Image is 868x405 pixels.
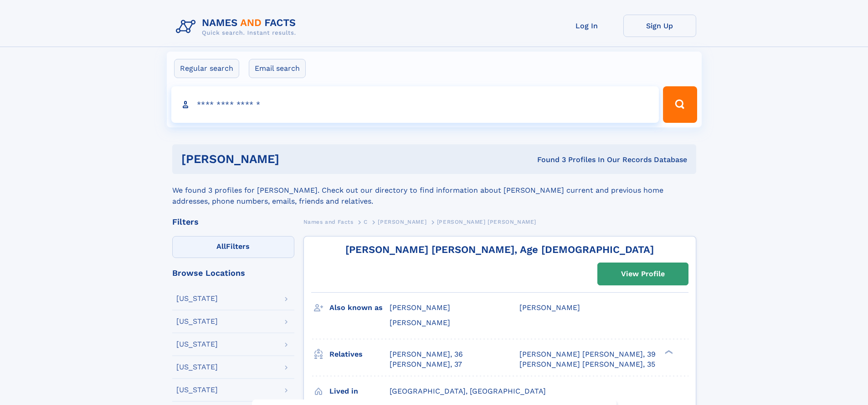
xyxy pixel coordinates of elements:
span: [PERSON_NAME] [390,318,450,327]
div: Found 3 Profiles In Our Records Database [408,155,687,165]
a: [PERSON_NAME] [PERSON_NAME], 35 [519,359,655,369]
a: Log In [550,15,623,37]
input: search input [171,86,659,123]
h3: Lived in [329,384,390,399]
label: Filters [172,236,294,258]
a: Sign Up [623,15,696,37]
div: [US_STATE] [176,363,218,371]
a: [PERSON_NAME], 36 [390,349,463,359]
span: [PERSON_NAME] [PERSON_NAME] [437,219,536,225]
a: [PERSON_NAME] [PERSON_NAME], 39 [519,349,656,359]
div: View Profile [621,263,665,284]
div: [US_STATE] [176,386,218,394]
div: [US_STATE] [176,341,218,348]
h3: Also known as [329,300,390,316]
button: Search Button [663,86,697,123]
div: ❯ [663,349,673,355]
div: Filters [172,218,294,226]
div: [US_STATE] [176,318,218,325]
a: [PERSON_NAME] [378,216,426,227]
span: [PERSON_NAME] [390,303,450,312]
span: [PERSON_NAME] [519,303,580,312]
label: Email search [249,59,306,78]
a: C [364,216,368,227]
a: View Profile [598,263,688,285]
label: Regular search [174,59,239,78]
a: [PERSON_NAME], 37 [390,359,462,369]
a: [PERSON_NAME] [PERSON_NAME], Age [DEMOGRAPHIC_DATA] [345,244,654,255]
img: Logo Names and Facts [172,15,303,39]
span: [PERSON_NAME] [378,219,426,225]
span: All [216,242,226,251]
h3: Relatives [329,347,390,362]
a: Names and Facts [303,216,354,227]
h1: [PERSON_NAME] [181,153,408,165]
div: We found 3 profiles for [PERSON_NAME]. Check out our directory to find information about [PERSON_... [172,174,696,207]
span: [GEOGRAPHIC_DATA], [GEOGRAPHIC_DATA] [390,387,546,395]
span: C [364,219,368,225]
div: [US_STATE] [176,295,218,302]
div: Browse Locations [172,269,294,277]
